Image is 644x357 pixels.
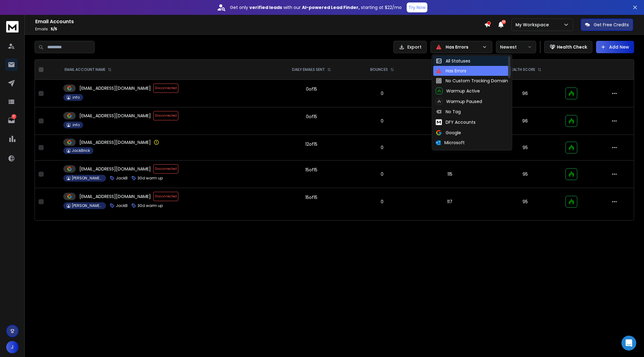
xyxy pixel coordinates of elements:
p: 0 [357,144,407,151]
p: Health Check [557,44,587,50]
p: JackB [116,203,128,208]
p: [EMAIL_ADDRESS][DOMAIN_NAME] [79,193,151,200]
p: Emails : [35,27,484,32]
div: 15 of 15 [305,194,317,200]
p: .info [72,95,80,100]
p: DAILY EMAILS SENT [292,67,325,72]
div: No Custom Tracking Domain [436,78,508,84]
div: DFY Accounts [436,118,476,126]
span: Disconnected [153,84,178,93]
div: All Statuses [436,58,470,64]
p: Get only with our starting at $22/mo [230,4,402,11]
p: 0 [357,118,407,124]
p: 30d warm up [138,176,163,181]
p: 0 [357,199,407,205]
div: Warmup Active [436,88,480,94]
strong: AI-powered Lead Finder, [302,4,360,11]
div: 0 of 15 [306,86,317,92]
span: 5 / 5 [51,26,57,32]
p: 30d warm up [138,203,163,208]
strong: verified leads [249,4,282,11]
div: Google [436,130,461,136]
p: [EMAIL_ADDRESS][DOMAIN_NAME] [79,139,151,145]
p: HEALTH SCORE [509,67,535,72]
td: 10 [411,107,488,135]
td: 95 [489,188,562,216]
div: Open Intercom Messenger [621,336,636,351]
p: [PERSON_NAME] 30d Warmup [72,203,103,208]
p: .info [72,123,80,127]
button: J [6,341,19,353]
p: Try Now [409,4,426,11]
p: Has Errors [446,44,480,50]
td: 115 [411,161,488,188]
p: My Workspace [515,22,551,28]
p: 0 [357,90,407,97]
a: 17 [5,114,18,127]
p: BOUNCES [370,67,388,72]
button: Export [393,41,427,53]
span: Disconnected [153,111,178,120]
p: [EMAIL_ADDRESS][DOMAIN_NAME] [79,166,151,172]
div: 0 of 15 [306,114,317,120]
p: JackB [116,176,128,181]
button: Newest [496,41,536,53]
p: 17 [11,114,16,119]
p: [PERSON_NAME] 30d Warmup [72,176,103,181]
button: Add New [596,41,634,53]
p: Get Free Credits [594,22,629,28]
div: EMAIL ACCOUNT NAME [65,67,112,72]
div: 12 of 15 [305,141,317,147]
div: Warmup Paused [436,98,482,105]
p: 0 [357,171,407,177]
p: JackBrick [72,148,90,153]
td: 95 [489,135,562,161]
span: 50 [502,20,506,24]
p: [EMAIL_ADDRESS][DOMAIN_NAME] [79,85,151,91]
button: Try Now [407,2,427,12]
button: Health Check [544,41,592,53]
td: 96 [489,107,562,135]
span: Disconnected [153,164,178,174]
p: [EMAIL_ADDRESS][DOMAIN_NAME] [79,113,151,119]
td: 95 [489,161,562,188]
img: logo [6,21,19,32]
button: Get Free Credits [581,19,633,31]
span: Disconnected [153,192,178,201]
div: No Tag [436,109,461,115]
h1: Email Accounts [35,18,484,25]
td: 142 [411,135,488,161]
div: Microsoft [436,140,465,146]
td: 96 [489,80,562,107]
td: 117 [411,188,488,216]
td: 13 [411,80,488,107]
div: 15 of 15 [305,167,317,173]
div: Has Errors [436,68,466,74]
